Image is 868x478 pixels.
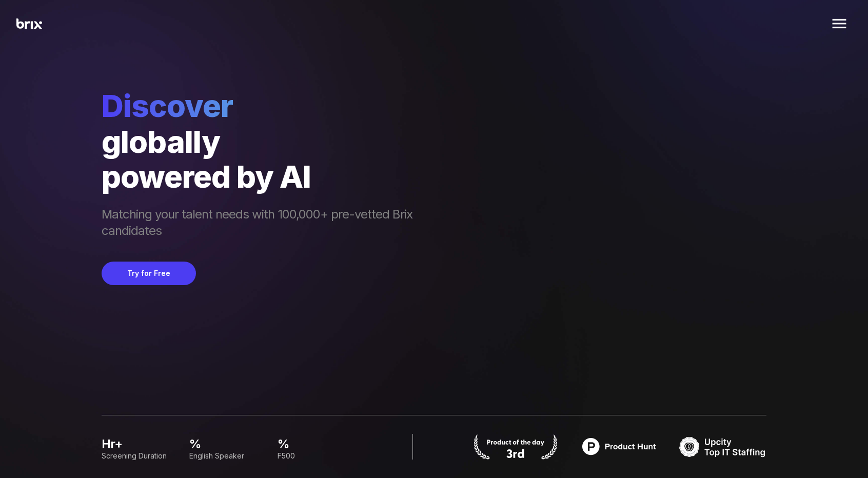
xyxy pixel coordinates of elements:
img: ai generate [423,77,766,353]
div: F500 [278,450,353,462]
span: hr+ [102,436,177,452]
span: % [278,436,353,452]
span: Discover [102,87,423,124]
div: globally [102,124,423,159]
button: Try for Free [102,262,196,285]
img: Brix Logo [16,18,42,29]
div: powered by AI [102,159,423,194]
img: product hunt badge [576,434,663,460]
img: product hunt badge [472,434,559,460]
img: TOP IT STAFFING [679,434,766,460]
div: English Speaker [189,450,265,462]
div: Screening duration [102,450,177,462]
span: Matching your talent needs with 100,000+ pre-vetted Brix candidates [102,206,423,241]
span: % [189,436,265,452]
